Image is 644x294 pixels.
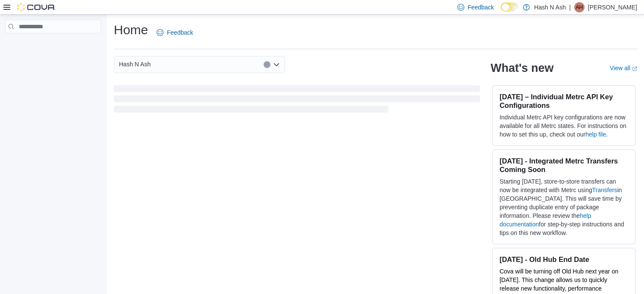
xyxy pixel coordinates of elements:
p: Hash N Ash [534,2,566,12]
p: Starting [DATE], store-to-store transfers can now be integrated with Metrc using in [GEOGRAPHIC_D... [499,177,628,237]
a: Transfers [592,187,617,193]
div: Ash Hash [574,2,585,12]
a: View allExternal link [610,65,637,71]
nav: Complex example [5,35,101,56]
span: Feedback [468,3,494,12]
h3: [DATE] - Integrated Metrc Transfers Coming Soon [499,157,628,174]
h1: Home [114,21,148,39]
button: Open list of options [273,61,280,68]
span: AH [576,2,583,12]
span: Feedback [167,28,193,37]
span: Loading [114,87,480,114]
svg: External link [632,66,637,71]
p: Individual Metrc API key configurations are now available for all Metrc states. For instructions ... [499,113,628,139]
a: help file [585,131,606,138]
input: Dark Mode [501,3,519,12]
img: Cova [17,3,56,12]
a: Feedback [153,24,196,41]
h3: [DATE] – Individual Metrc API Key Configurations [499,92,628,110]
h3: [DATE] - Old Hub End Date [499,255,628,264]
p: | [569,2,571,12]
h2: What's new [490,61,553,75]
button: Clear input [264,61,270,68]
p: [PERSON_NAME] [588,2,637,12]
span: Hash N Ash [119,59,151,69]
